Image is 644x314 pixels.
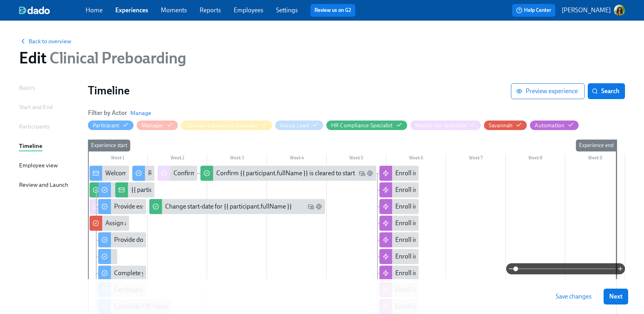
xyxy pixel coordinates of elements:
[326,121,407,130] button: HR Compliance Specialist
[19,6,86,14] a: dado
[530,121,579,130] button: Automation
[158,166,197,181] div: Confirm cleared by People Ops
[395,235,465,244] div: Enroll in CAT Onboarding
[576,140,617,151] div: Experience end
[395,202,484,211] div: Enroll in Care Coach Onboarding
[609,293,623,301] span: Next
[130,109,151,117] button: Manage
[484,121,527,130] button: Savannah
[86,6,103,14] a: Home
[105,219,419,228] div: Assign a Clinician Experience Specialist for {{ participant.fullName }} (start-date {{ participan...
[386,154,446,164] div: Week 6
[512,4,555,17] button: Help Center
[93,122,119,129] div: Hide Participant
[90,166,129,181] div: Welcome from the Charlie Health Compliance Team 👋
[614,5,625,16] img: ACg8ocLclD2tQmfIiewwK1zANg5ba6mICO7ZPBc671k9VM_MGIVYfH83=s96-c
[186,122,258,129] div: Hide Clinician Experience Specialist
[98,232,146,247] div: Provide documents for your I9 verification
[276,6,298,14] a: Settings
[46,48,186,67] span: Clinical Preboarding
[379,199,419,214] div: Enroll in Care Coach Onboarding
[489,122,513,129] div: Hide Savannah
[173,169,257,178] div: Confirm cleared by People Ops
[88,83,511,98] h1: Timeline
[516,6,551,14] span: Help Center
[379,166,419,181] div: Enroll in AC Onboarding
[19,48,186,67] h1: Edit
[562,5,625,16] button: [PERSON_NAME]
[90,216,129,231] div: Assign a Clinician Experience Specialist for {{ participant.fullName }} (start-date {{ participan...
[395,252,485,261] div: Enroll in Crisis Team Onboarding
[181,121,272,130] button: Clinician Experience Specialist
[316,203,322,210] svg: Slack
[19,161,58,170] div: Employee view
[19,83,35,92] div: Basics
[148,154,208,164] div: Week 2
[379,232,419,247] div: Enroll in CAT Onboarding
[446,154,506,164] div: Week 7
[19,180,68,189] div: Review and Launch
[161,6,187,14] a: Moments
[88,109,127,117] h6: Filter by Actor
[359,170,365,176] svg: Work Email
[379,249,419,264] div: Enroll in Crisis Team Onboarding
[105,169,254,178] div: Welcome from the Charlie Health Compliance Team 👋
[379,182,419,197] div: Enroll in Admissions/Intake Onboarding
[331,122,393,129] div: Hide HR Compliance Specialist
[314,6,351,14] a: Review us on G2
[115,182,155,197] div: {{ participant.fullName }} has filled out the onboarding form
[88,121,133,130] button: Participant
[131,186,293,194] div: {{ participant.fullName }} has filled out the onboarding form
[506,154,566,164] div: Week 8
[234,6,263,14] a: Employees
[275,121,323,130] button: Group Lead
[114,235,228,244] div: Provide documents for your I9 verification
[415,122,467,129] div: Hide People Ops Specialist
[115,6,148,14] a: Experiences
[280,122,309,129] div: Hide Group Lead
[565,154,625,164] div: Week 9
[588,83,625,99] button: Search
[550,289,597,304] button: Save changes
[327,154,387,164] div: Week 5
[216,169,355,178] div: Confirm {{ participant.fullName }} is cleared to start
[367,170,373,176] svg: Slack
[19,122,50,131] div: Participants
[88,140,130,151] div: Experience start
[518,87,578,95] span: Preview experience
[149,199,325,214] div: Change start-date for {{ participant.fullName }}
[19,142,42,150] div: Timeline
[267,154,327,164] div: Week 4
[562,6,611,15] p: [PERSON_NAME]
[88,154,148,164] div: Week 1
[556,293,592,301] span: Save changes
[137,121,177,130] button: Manager
[207,154,267,164] div: Week 3
[165,202,292,211] div: Change start-date for {{ participant.fullName }}
[395,219,551,228] div: Enroll in Care Experience/ Discharge Planner Onboarding
[98,199,146,214] div: Provide essential professional documentation
[114,202,238,211] div: Provide essential professional documentation
[395,186,505,194] div: Enroll in Admissions/Intake Onboarding
[593,87,619,95] span: Search
[200,166,376,181] div: Confirm {{ participant.fullName }} is cleared to start
[141,122,163,129] div: Hide Manager
[132,166,155,181] div: Request your equipment
[395,169,461,178] div: Enroll in AC Onboarding
[148,169,215,178] div: Request your equipment
[19,6,50,14] img: dado
[604,289,628,304] button: Next
[19,103,53,111] div: Start and End
[410,121,481,130] button: People Ops Specialist
[535,122,564,129] div: Hide Automation
[308,203,314,210] svg: Work Email
[19,37,71,45] button: Back to overview
[511,83,585,99] button: Preview experience
[200,6,221,14] a: Reports
[311,4,355,17] button: Review us on G2
[379,216,419,231] div: Enroll in Care Experience/ Discharge Planner Onboarding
